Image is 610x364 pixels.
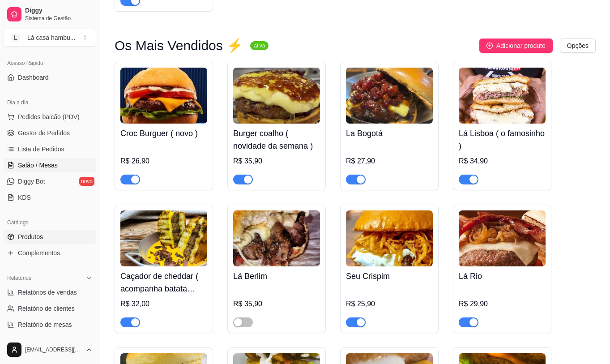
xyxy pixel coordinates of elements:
[27,33,75,42] div: Lá casa hambu ...
[4,70,96,85] a: Dashboard
[120,270,207,295] h4: Caçador de cheddar ( acompanha batata crinkle)
[233,270,320,283] h4: Lá Berlim
[346,299,433,309] div: R$ 25,90
[4,174,96,188] a: Diggy Botnovo
[233,127,320,152] h4: Burger coalho ( novidade da semana )
[4,334,96,348] a: Relatório de fidelidadenovo
[4,4,96,25] a: DiggySistema de Gestão
[18,232,43,241] span: Produtos
[115,40,243,51] h3: Os Mais Vendidos ⚡️
[18,193,31,202] span: KDS
[4,95,96,110] div: Dia a dia
[459,299,546,309] div: R$ 29,90
[346,156,433,167] div: R$ 27,90
[346,270,433,283] h4: Seu Crispim
[4,339,96,360] button: [EMAIL_ADDRESS][DOMAIN_NAME]
[120,68,207,124] img: product-image
[567,41,589,51] span: Opções
[4,230,96,244] a: Produtos
[479,39,553,53] button: Adicionar produto
[25,7,93,15] span: Diggy
[120,299,207,309] div: R$ 32,00
[18,128,70,137] span: Gestor de Pedidos
[4,215,96,230] div: Catálogo
[18,320,72,329] span: Relatório de mesas
[346,127,433,140] h4: La Bogotá
[25,346,82,353] span: [EMAIL_ADDRESS][DOMAIN_NAME]
[233,210,320,266] img: product-image
[18,73,49,82] span: Dashboard
[4,126,96,140] a: Gestor de Pedidos
[18,145,64,154] span: Lista de Pedidos
[346,68,433,124] img: product-image
[496,41,546,51] span: Adicionar produto
[4,317,96,332] a: Relatório de mesas
[4,29,96,47] button: Select a team
[4,110,96,124] button: Pedidos balcão (PDV)
[18,177,45,186] span: Diggy Bot
[7,274,31,282] span: Relatórios
[18,112,80,121] span: Pedidos balcão (PDV)
[4,190,96,205] a: KDS
[233,156,320,167] div: R$ 35,90
[4,301,96,316] a: Relatório de clientes
[25,15,93,22] span: Sistema de Gestão
[120,210,207,266] img: product-image
[233,68,320,124] img: product-image
[4,285,96,300] a: Relatórios de vendas
[4,158,96,172] a: Salão / Mesas
[18,161,58,170] span: Salão / Mesas
[18,304,75,313] span: Relatório de clientes
[560,39,596,53] button: Opções
[120,156,207,167] div: R$ 26,90
[459,68,546,124] img: product-image
[120,127,207,140] h4: Croc Burguer ( novo )
[346,210,433,266] img: product-image
[18,248,60,257] span: Complementos
[459,127,546,152] h4: Lá Lisboa ( o famosinho )
[459,210,546,266] img: product-image
[459,156,546,167] div: R$ 34,90
[4,142,96,156] a: Lista de Pedidos
[4,56,96,70] div: Acesso Rápido
[11,33,20,42] span: L
[459,270,546,283] h4: Lá Rio
[18,288,77,297] span: Relatórios de vendas
[486,43,493,49] span: plus-circle
[4,246,96,260] a: Complementos
[250,41,269,50] sup: ativa
[233,299,320,309] div: R$ 35,90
